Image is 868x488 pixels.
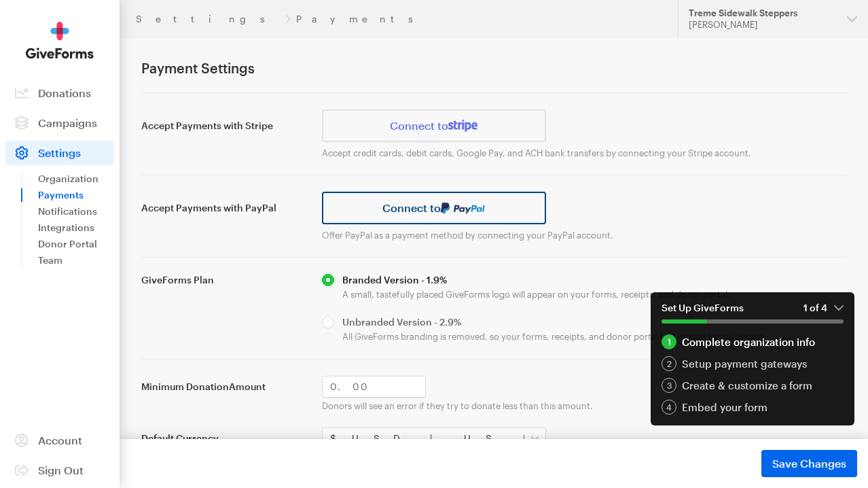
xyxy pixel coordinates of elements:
[441,203,486,213] img: paypal-036f5ec2d493c1c70c99b98eb3a666241af203a93f3fc3b8b64316794b4dcd3f.svg
[662,334,844,349] div: Complete organization info
[5,458,114,483] a: Sign Out
[689,19,836,31] div: [PERSON_NAME]
[662,334,844,349] a: 1 Complete organization info
[38,464,84,476] span: Sign Out
[689,7,836,19] div: Treme Sidewalk Steppers
[761,450,857,477] button: Save Changes
[662,400,676,415] div: 4
[448,120,477,132] img: stripe-07469f1003232ad58a8838275b02f7af1ac9ba95304e10fa954b414cd571f63b.svg
[141,202,306,214] label: Accept Payments with PayPal
[141,274,306,286] label: GiveForms Plan
[662,378,844,393] div: Create & customize a form
[662,334,676,349] div: 1
[662,356,844,371] a: 2 Setup payment gateways
[662,400,844,415] a: 4 Embed your form
[322,192,546,224] a: Connect to
[141,120,306,132] label: Accept Payments with Stripe
[141,432,306,445] label: Default Currency
[38,220,114,236] a: Integrations
[322,400,847,411] p: Donors will see an error if they try to donate less than this amount.
[5,428,114,453] a: Account
[38,434,82,447] span: Account
[803,302,844,314] em: 1 of 4
[38,203,114,220] a: Notifications
[38,116,97,129] span: Campaigns
[662,356,676,371] div: 2
[772,455,846,472] span: Save Changes
[322,230,847,241] p: Offer PayPal as a payment method by connecting your PayPal account.
[662,400,844,415] div: Embed your form
[229,381,266,392] span: Amount
[38,252,114,268] a: Team
[38,236,114,252] a: Donor Portal
[662,356,844,371] div: Setup payment gateways
[651,292,854,334] button: Set Up GiveForms1 of 4
[5,81,114,105] a: Donations
[5,111,114,135] a: Campaigns
[38,146,81,159] span: Settings
[322,376,426,398] input: 0.00
[38,187,114,203] a: Payments
[136,14,280,24] a: Settings
[38,171,114,187] a: Organization
[141,381,306,393] label: Minimum Donation
[26,22,94,59] img: GiveForms
[5,141,114,165] a: Settings
[322,147,847,158] p: Accept credit cards, debit cards, Google Pay, and ACH bank transfers by connecting your Stripe ac...
[141,60,846,76] h1: Payment Settings
[38,86,91,99] span: Donations
[322,109,546,142] a: Connect to
[662,378,844,393] a: 3 Create & customize a form
[662,378,676,393] div: 3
